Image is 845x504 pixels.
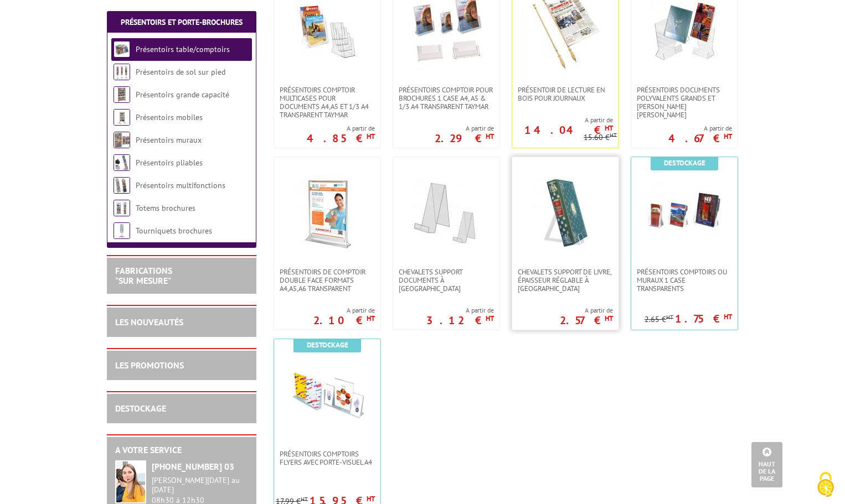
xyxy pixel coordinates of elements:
[367,314,375,323] sup: HT
[393,86,499,111] a: PRÉSENTOIRS COMPTOIR POUR BROCHURES 1 CASE A4, A5 & 1/3 A4 TRANSPARENT taymar
[274,268,380,293] a: PRÉSENTOIRS DE COMPTOIR DOUBLE FACE FORMATS A4,A5,A6 TRANSPARENT
[666,313,673,321] sup: HT
[274,450,380,466] a: Présentoirs comptoirs flyers avec Porte-Visuel A4
[121,17,243,27] a: Présentoirs et Porte-brochures
[605,123,613,133] sup: HT
[280,450,375,466] span: Présentoirs comptoirs flyers avec Porte-Visuel A4
[668,135,732,142] p: 4.67 €
[512,268,619,293] a: CHEVALETS SUPPORT DE LIVRE, ÉPAISSEUR RÉGLABLE À [GEOGRAPHIC_DATA]
[114,109,130,126] img: Présentoirs mobiles
[426,306,494,315] span: A partir de
[560,306,613,315] span: A partir de
[751,442,782,487] a: Haut de la page
[724,132,732,141] sup: HT
[136,44,230,54] a: Présentoirs table/comptoirs
[136,135,202,145] a: Présentoirs muraux
[114,132,130,148] img: Présentoirs muraux
[560,317,613,324] p: 2.57 €
[307,135,375,142] p: 4.85 €
[136,67,225,77] a: Présentoirs de sol sur pied
[631,268,738,293] a: Présentoirs comptoirs ou muraux 1 case Transparents
[136,158,203,168] a: Présentoirs pliables
[518,268,613,293] span: CHEVALETS SUPPORT DE LIVRE, ÉPAISSEUR RÉGLABLE À [GEOGRAPHIC_DATA]
[399,86,494,111] span: PRÉSENTOIRS COMPTOIR POUR BROCHURES 1 CASE A4, A5 & 1/3 A4 TRANSPARENT taymar
[313,317,375,324] p: 2.10 €
[274,86,380,119] a: Présentoirs comptoir multicases POUR DOCUMENTS A4,A5 ET 1/3 A4 TRANSPARENT TAYMAR
[114,154,130,171] img: Présentoirs pliables
[527,174,604,251] img: CHEVALETS SUPPORT DE LIVRE, ÉPAISSEUR RÉGLABLE À POSER
[605,314,613,323] sup: HT
[675,315,732,322] p: 1.75 €
[806,466,845,504] button: Cookies (fenêtre modale)
[524,127,613,133] p: 14.04 €
[115,316,183,328] a: LES NOUVEAUTÉS
[114,200,130,216] img: Totems brochures
[724,312,732,321] sup: HT
[435,135,494,142] p: 2.29 €
[812,471,839,498] img: Cookies (fenêtre modale)
[486,314,494,323] sup: HT
[637,86,732,119] span: Présentoirs Documents Polyvalents Grands et [PERSON_NAME] [PERSON_NAME]
[664,158,705,168] b: Destockage
[367,132,375,141] sup: HT
[114,41,130,58] img: Présentoirs table/comptoirs
[512,86,619,102] a: Présentoir de lecture en bois pour journaux
[115,403,166,414] a: DESTOCKAGE
[518,86,613,102] span: Présentoir de lecture en bois pour journaux
[114,222,130,239] img: Tourniquets brochures
[631,86,738,119] a: Présentoirs Documents Polyvalents Grands et [PERSON_NAME] [PERSON_NAME]
[136,90,229,100] a: Présentoirs grande capacité
[136,203,195,213] a: Totems brochures
[280,268,375,293] span: PRÉSENTOIRS DE COMPTOIR DOUBLE FACE FORMATS A4,A5,A6 TRANSPARENT
[512,116,613,124] span: A partir de
[610,131,617,139] sup: HT
[399,268,494,293] span: CHEVALETS SUPPORT DOCUMENTS À [GEOGRAPHIC_DATA]
[435,124,494,133] span: A partir de
[426,317,494,324] p: 3.12 €
[136,180,225,190] a: Présentoirs multifonctions
[310,497,375,504] p: 15.95 €
[152,476,248,495] div: [PERSON_NAME][DATE] au [DATE]
[307,124,375,133] span: A partir de
[393,268,499,293] a: CHEVALETS SUPPORT DOCUMENTS À [GEOGRAPHIC_DATA]
[367,494,375,503] sup: HT
[152,461,234,472] strong: [PHONE_NUMBER] 03
[486,132,494,141] sup: HT
[408,174,485,251] img: CHEVALETS SUPPORT DOCUMENTS À POSER
[114,64,130,80] img: Présentoirs de sol sur pied
[115,265,172,286] a: FABRICATIONS"Sur Mesure"
[645,315,673,324] p: 2.65 €
[288,356,366,433] img: Présentoirs comptoirs flyers avec Porte-Visuel A4
[637,268,732,293] span: Présentoirs comptoirs ou muraux 1 case Transparents
[307,340,348,350] b: Destockage
[288,174,366,251] img: PRÉSENTOIRS DE COMPTOIR DOUBLE FACE FORMATS A4,A5,A6 TRANSPARENT
[115,445,248,455] h2: A votre service
[313,306,375,315] span: A partir de
[115,360,184,371] a: LES PROMOTIONS
[136,226,212,236] a: Tourniquets brochures
[646,174,723,251] img: Présentoirs comptoirs ou muraux 1 case Transparents
[114,177,130,194] img: Présentoirs multifonctions
[136,112,203,122] a: Présentoirs mobiles
[668,124,732,133] span: A partir de
[280,86,375,119] span: Présentoirs comptoir multicases POUR DOCUMENTS A4,A5 ET 1/3 A4 TRANSPARENT TAYMAR
[301,495,308,503] sup: HT
[584,133,617,142] p: 15.60 €
[114,86,130,103] img: Présentoirs grande capacité
[115,460,146,503] img: widget-service.jpg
